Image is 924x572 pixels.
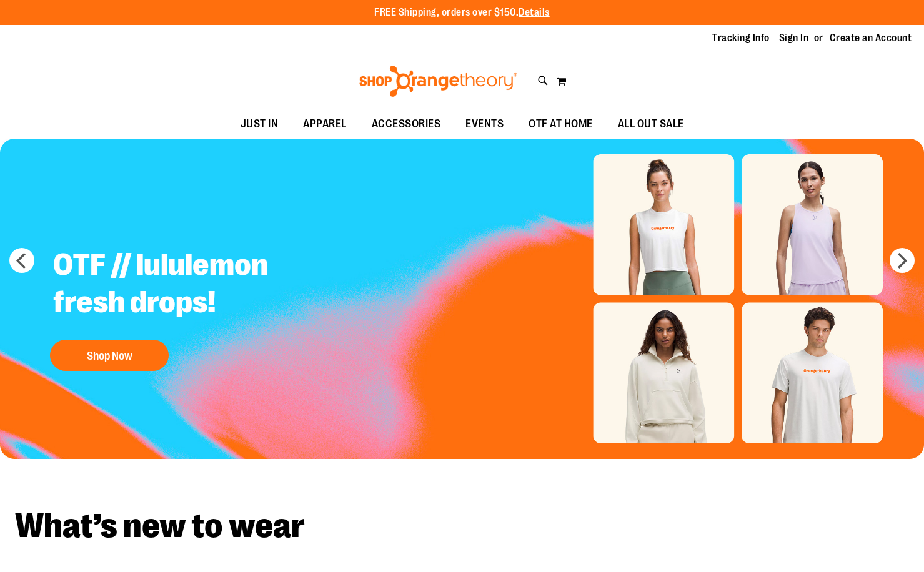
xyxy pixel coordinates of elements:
[519,7,550,18] a: Details
[529,110,593,138] span: OTF AT HOME
[50,340,169,371] button: Shop Now
[374,6,550,20] p: FREE Shipping, orders over $150.
[779,31,809,45] a: Sign In
[44,237,354,377] a: OTF // lululemon fresh drops! Shop Now
[465,110,504,138] span: EVENTS
[15,509,909,543] h2: What’s new to wear
[618,110,684,138] span: ALL OUT SALE
[357,66,519,97] img: Shop Orangetheory
[9,248,34,273] button: prev
[712,31,770,45] a: Tracking Info
[372,110,441,138] span: ACCESSORIES
[830,31,912,45] a: Create an Account
[241,110,279,138] span: JUST IN
[890,248,915,273] button: next
[44,237,354,333] h2: OTF // lululemon fresh drops!
[303,110,347,138] span: APPAREL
